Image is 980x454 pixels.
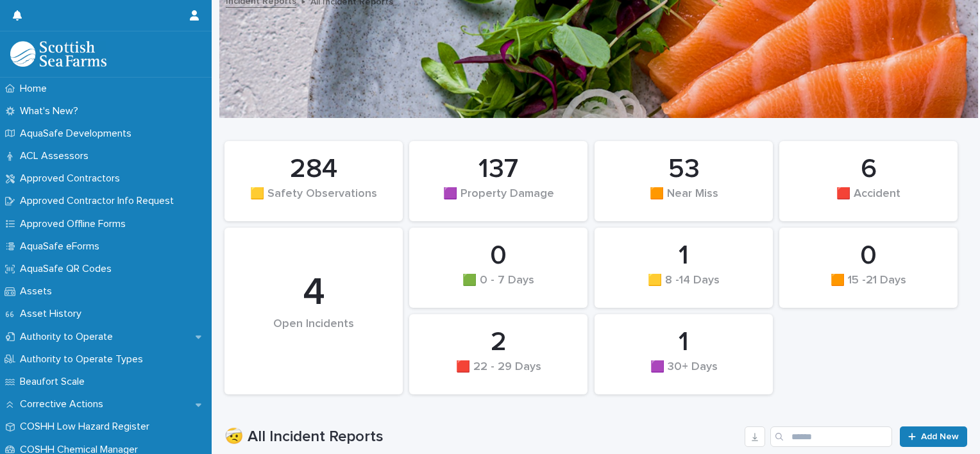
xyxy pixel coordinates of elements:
[246,317,381,358] div: Open Incidents
[15,308,92,320] p: Asset History
[15,240,110,253] p: AquaSafe eForms
[15,128,142,140] p: AquaSafe Developments
[921,432,959,441] span: Add New
[431,326,566,358] div: 2
[246,153,381,185] div: 284
[224,428,739,446] h1: 🤕 All Incident Reports
[15,285,62,298] p: Assets
[770,426,892,447] input: Search
[15,353,153,366] p: Authority to Operate Types
[431,274,566,301] div: 🟩 0 - 7 Days
[431,360,566,387] div: 🟥 22 - 29 Days
[616,240,751,272] div: 1
[431,153,566,185] div: 137
[431,187,566,214] div: 🟪 Property Damage
[801,274,936,301] div: 🟧 15 -21 Days
[15,398,114,410] p: Corrective Actions
[616,274,751,301] div: 🟨 8 -14 Days
[15,195,184,207] p: Approved Contractor Info Request
[801,187,936,214] div: 🟥 Accident
[616,360,751,387] div: 🟪 30+ Days
[15,421,160,433] p: COSHH Low Hazard Register
[246,187,381,214] div: 🟨 Safety Observations
[431,240,566,272] div: 0
[246,270,381,316] div: 4
[15,218,136,230] p: Approved Offline Forms
[801,153,936,185] div: 6
[15,105,89,117] p: What's New?
[616,153,751,185] div: 53
[15,263,122,275] p: AquaSafe QR Codes
[616,326,751,358] div: 1
[10,41,106,67] img: bPIBxiqnSb2ggTQWdOVV
[15,83,57,95] p: Home
[15,150,99,162] p: ACL Assessors
[801,240,936,272] div: 0
[900,426,967,447] a: Add New
[15,331,123,343] p: Authority to Operate
[616,187,751,214] div: 🟧 Near Miss
[15,172,130,185] p: Approved Contractors
[15,376,95,388] p: Beaufort Scale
